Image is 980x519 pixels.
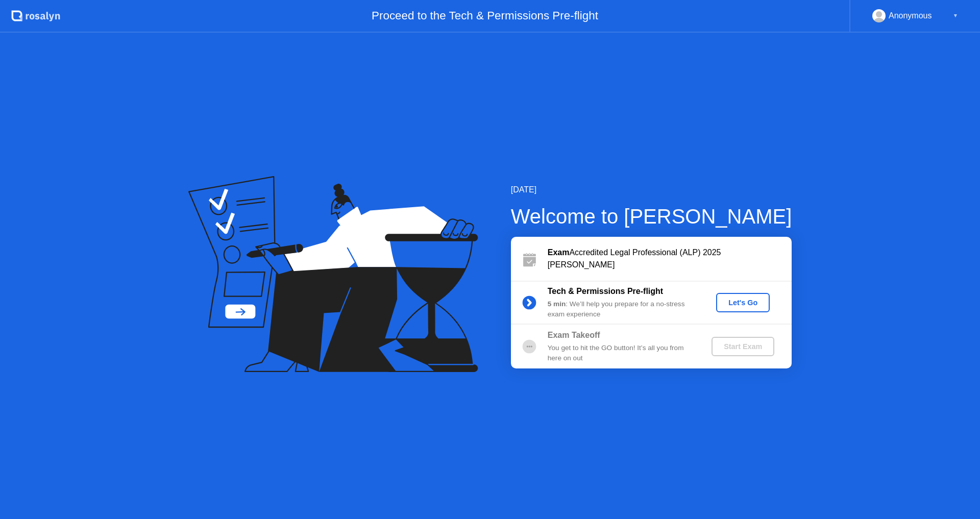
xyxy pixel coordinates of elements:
b: 5 min [548,300,566,308]
div: Anonymous [889,9,932,22]
button: Let's Go [716,293,770,312]
div: Accredited Legal Professional (ALP) 2025 [PERSON_NAME] [548,246,792,271]
div: : We’ll help you prepare for a no-stress exam experience [548,299,695,320]
div: ▼ [953,9,958,22]
div: [DATE] [511,184,792,196]
b: Exam Takeoff [548,331,600,339]
button: Start Exam [712,337,774,356]
b: Tech & Permissions Pre-flight [548,287,663,295]
b: Exam [548,248,570,257]
div: Start Exam [716,342,770,351]
div: You get to hit the GO button! It’s all you from here on out [548,343,695,364]
div: Let's Go [720,299,766,307]
div: Welcome to [PERSON_NAME] [511,201,792,232]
